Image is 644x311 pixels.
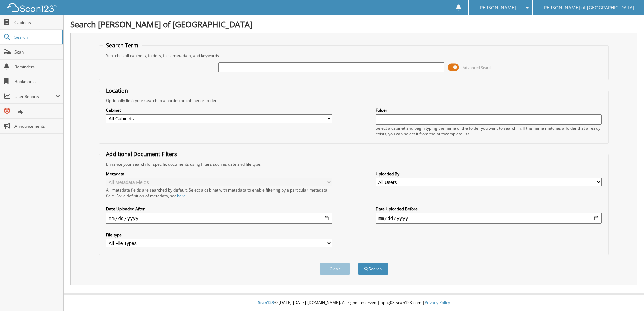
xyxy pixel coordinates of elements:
input: end [376,213,602,224]
a: here [177,193,186,199]
label: Date Uploaded Before [376,206,602,212]
span: [PERSON_NAME] [478,6,516,10]
span: User Reports [14,94,55,99]
span: Bookmarks [14,79,60,84]
div: Select a cabinet and begin typing the name of the folder you want to search in. If the name match... [376,125,602,137]
label: File type [106,232,332,238]
label: Date Uploaded After [106,206,332,212]
span: Search [14,34,59,40]
div: Searches all cabinets, folders, files, metadata, and keywords [103,53,605,58]
label: Uploaded By [376,171,602,177]
span: Cabinets [14,20,60,25]
label: Cabinet [106,107,332,113]
img: scan123-logo-white.svg [7,3,57,12]
a: Privacy Policy [425,300,450,305]
label: Folder [376,107,602,113]
span: Scan [14,49,60,55]
span: Help [14,108,60,114]
legend: Additional Document Filters [103,150,181,158]
div: Enhance your search for specific documents using filters such as date and file type. [103,161,605,167]
span: Reminders [14,64,60,70]
span: Announcements [14,123,60,129]
legend: Location [103,87,131,94]
div: © [DATE]-[DATE] [DOMAIN_NAME]. All rights reserved | appg03-scan123-com | [64,295,644,311]
button: Clear [320,263,350,275]
h1: Search [PERSON_NAME] of [GEOGRAPHIC_DATA] [70,19,637,30]
label: Metadata [106,171,332,177]
input: start [106,213,332,224]
span: Advanced Search [463,65,493,70]
button: Search [358,263,388,275]
span: Scan123 [258,300,274,305]
div: All metadata fields are searched by default. Select a cabinet with metadata to enable filtering b... [106,187,332,199]
div: Optionally limit your search to a particular cabinet or folder [103,98,605,103]
legend: Search Term [103,42,142,49]
span: [PERSON_NAME] of [GEOGRAPHIC_DATA] [542,6,634,10]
